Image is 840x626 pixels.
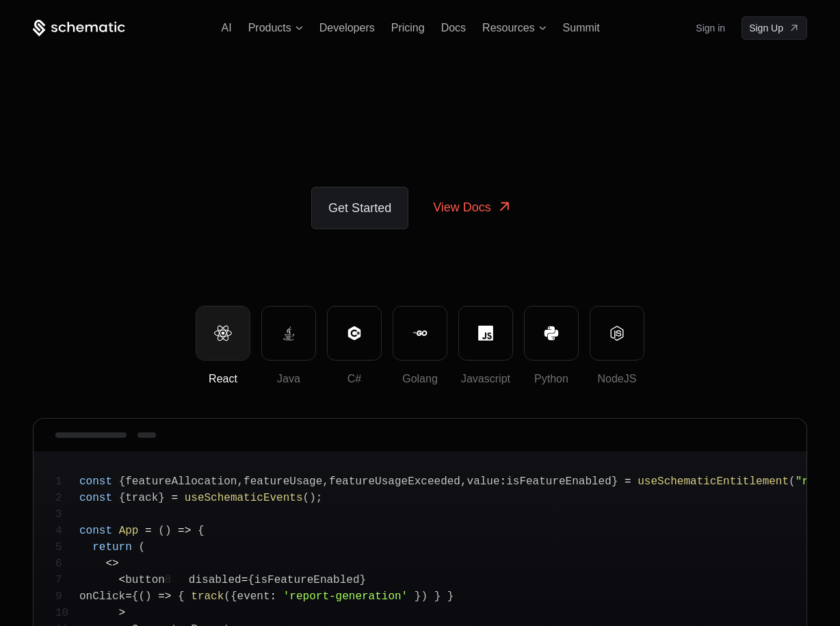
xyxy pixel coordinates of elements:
span: : [500,475,507,488]
span: { [119,492,126,504]
span: , [322,475,329,488]
span: Products [248,22,291,34]
div: Golang [393,371,447,387]
a: View Docs [417,187,529,228]
span: } [415,590,421,603]
span: } [359,574,366,586]
span: const [79,525,112,537]
span: return [92,541,132,553]
span: featureAllocation [125,475,237,488]
span: ) [165,525,172,537]
span: track [125,492,158,504]
span: value [467,475,500,488]
span: track [191,590,224,603]
a: Docs [441,22,466,34]
span: { [198,525,205,537]
span: event [237,590,270,603]
a: Developers [319,22,375,34]
span: { [231,590,237,603]
span: = [171,492,178,504]
span: const [79,492,112,504]
div: C# [328,371,381,387]
span: 1 [55,473,79,490]
span: : [270,590,277,603]
a: Summit [563,22,600,34]
span: ; [316,492,323,504]
span: { [178,590,185,603]
span: { [132,590,139,603]
span: ( [789,475,796,488]
span: const [79,475,112,488]
a: Get Started [311,187,408,229]
span: ( [158,525,165,537]
span: } [434,590,441,603]
span: 7 [55,572,79,588]
button: Javascript [458,306,513,361]
span: ) [421,590,428,603]
span: = [125,590,132,603]
div: Java [262,371,315,387]
span: > [119,607,126,619]
span: 'report-generation' [283,590,408,603]
span: Resources [482,22,534,34]
div: Python [525,371,578,387]
span: 8 [165,572,189,588]
span: , [460,475,467,488]
span: ( [138,590,145,603]
button: Python [524,306,579,361]
span: } [158,492,165,504]
a: AI [222,22,232,34]
button: React [196,306,250,361]
span: ( [303,492,310,504]
span: 9 [55,588,79,605]
span: < [105,558,112,570]
span: 3 [55,506,79,523]
span: App [119,525,139,537]
span: 10 [55,605,79,621]
span: { [248,574,254,586]
span: onClick [79,590,125,603]
div: NodeJS [590,371,644,387]
button: C# [327,306,382,361]
span: = [145,525,152,537]
span: featureUsageExceeded [329,475,460,488]
a: [object Object] [741,16,807,40]
span: } [447,590,454,603]
span: } [612,475,618,488]
span: => [158,590,171,603]
span: isFeatureEnabled [254,574,360,586]
span: < [119,574,126,586]
span: ) [309,492,316,504]
span: featureUsage [244,475,322,488]
span: { [119,475,126,488]
span: ( [224,590,231,603]
a: Pricing [391,22,425,34]
span: => [178,525,191,537]
span: , [237,475,244,488]
span: disabled [189,574,241,586]
a: Sign in [696,17,725,39]
span: button [125,574,165,586]
span: Sign Up [749,21,783,35]
span: 2 [55,490,79,506]
span: useSchematicEntitlement [638,475,789,488]
span: 6 [55,556,79,572]
span: 4 [55,523,79,539]
div: React [196,371,250,387]
button: Java [261,306,316,361]
span: 5 [55,539,79,556]
span: > [112,558,119,570]
button: NodeJS [590,306,644,361]
button: Golang [393,306,447,361]
span: = [625,475,631,488]
span: isFeatureEnabled [506,475,612,488]
span: ) [145,590,152,603]
span: ( [138,541,145,553]
div: Javascript [459,371,512,387]
span: = [241,574,248,586]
